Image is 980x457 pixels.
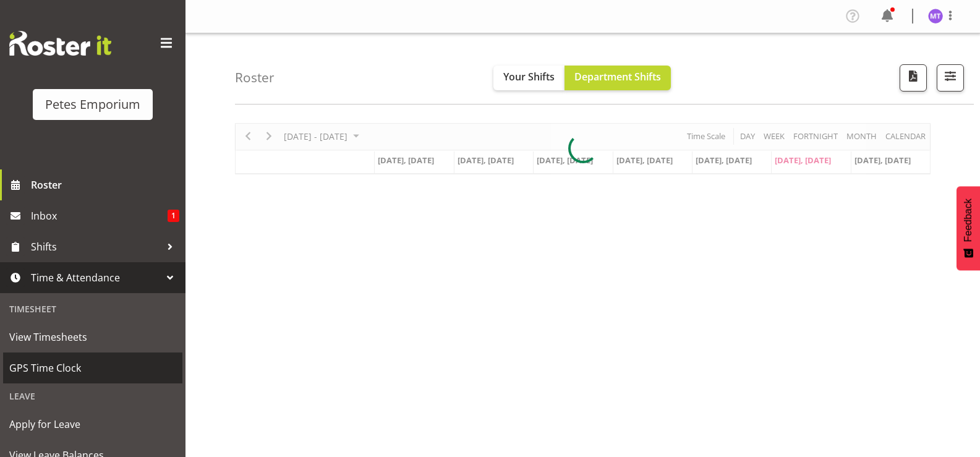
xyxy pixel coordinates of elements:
[31,176,179,194] span: Roster
[900,64,927,92] button: Download a PDF of the roster according to the set date range.
[168,210,179,222] span: 1
[565,66,671,90] button: Department Shifts
[574,70,661,83] span: Department Shifts
[928,9,943,23] img: mya-taupawa-birkhead5814.jpg
[3,383,182,409] div: Leave
[963,199,974,242] span: Feedback
[3,322,182,352] a: View Timesheets
[957,186,980,270] button: Feedback - Show survey
[3,352,182,383] a: GPS Time Clock
[503,70,555,83] span: Your Shifts
[493,66,565,90] button: Your Shifts
[3,296,182,322] div: Timesheet
[45,95,140,114] div: Petes Emporium
[3,409,182,440] a: Apply for Leave
[31,237,161,256] span: Shifts
[9,415,176,434] span: Apply for Leave
[31,207,168,225] span: Inbox
[9,31,111,56] img: Rosterit website logo
[9,359,176,377] span: GPS Time Clock
[235,70,275,85] h4: Roster
[31,268,161,287] span: Time & Attendance
[9,328,176,346] span: View Timesheets
[937,64,964,92] button: Filter Shifts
